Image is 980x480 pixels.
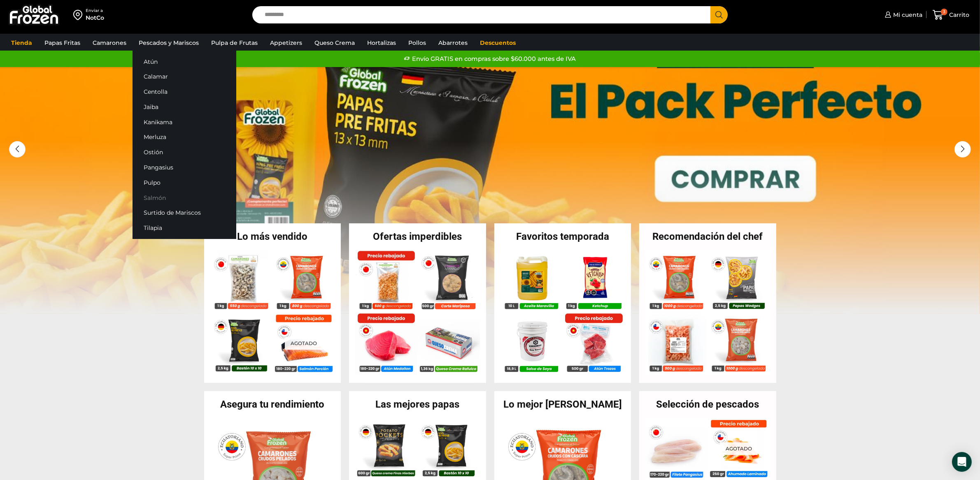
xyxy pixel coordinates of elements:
[86,14,104,22] div: NotCo
[133,145,236,160] a: Ostión
[133,69,236,84] a: Calamar
[9,141,26,158] div: Previous slide
[476,35,520,51] a: Descuentos
[941,9,947,15] span: 3
[404,35,430,51] a: Pollos
[952,452,972,472] div: Open Intercom Messenger
[133,160,236,175] a: Pangasius
[40,35,84,51] a: Papas Fritas
[284,337,322,350] p: Agotado
[363,35,400,51] a: Hortalizas
[891,11,922,19] span: Mi cuenta
[494,232,631,241] h2: Favoritos temporada
[639,399,776,409] h2: Selección de pescados
[204,232,341,241] h2: Lo más vendido
[133,190,236,205] a: Salmón
[133,220,236,236] a: Tilapia
[207,35,262,51] a: Pulpa de Frutas
[310,35,359,51] a: Queso Crema
[349,399,486,409] h2: Las mejores papas
[135,35,203,51] a: Pescados y Mariscos
[133,54,236,69] a: Atún
[133,114,236,130] a: Kanikama
[947,11,970,19] span: Carrito
[133,100,236,115] a: Jaiba
[7,35,36,51] a: Tienda
[349,232,486,241] h2: Ofertas imperdibles
[266,35,306,51] a: Appetizers
[434,35,472,51] a: Abarrotes
[931,5,972,25] a: 3 Carrito
[204,399,341,409] h2: Asegura tu rendimiento
[133,84,236,100] a: Centolla
[954,141,971,158] div: Next slide
[73,8,86,22] img: address-field-icon.svg
[494,399,631,409] h2: Lo mejor [PERSON_NAME]
[88,35,130,51] a: Camarones
[133,175,236,190] a: Pulpo
[133,205,236,220] a: Surtido de Mariscos
[883,7,922,23] a: Mi cuenta
[720,443,758,455] p: Agotado
[639,232,776,241] h2: Recomendación del chef
[133,130,236,145] a: Merluza
[710,6,728,23] button: Search button
[86,8,104,14] div: Enviar a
